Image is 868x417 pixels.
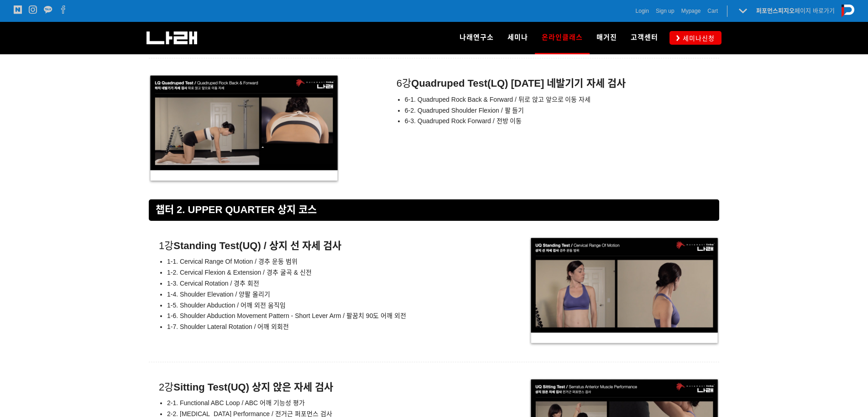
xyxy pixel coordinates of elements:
[590,22,624,54] a: 매거진
[460,33,494,42] span: 나래연구소
[631,33,658,42] span: 고객센터
[405,117,522,125] span: 6-3. Quadruped Rock Forward / 전방 이동
[167,258,298,265] span: 1-1. Cervical Range Of Motion / 경추 운동 범위
[387,78,626,89] span: 6강
[636,6,649,16] a: Login
[149,381,334,393] span: 2강
[669,31,722,44] a: 세미나신청
[167,323,289,330] span: 1-7. Shoulder Lateral Rotation / 어깨 외회전
[167,399,305,407] span: 2-1. Functional ABC Loop / ABC 어깨 기능성 평가
[173,240,341,251] strong: Standing Test(UQ) / 상지 선 자세 검사
[405,107,524,114] span: 6-2. Quadruped Shoulder Flexion / 팔 들기
[624,22,665,54] a: 고객센터
[535,22,590,54] a: 온라인클래스
[167,291,270,298] span: 1-4. Shoulder Elevation / 양팔 올리기
[756,7,835,14] a: 퍼포먼스피지오페이지 바로가기
[656,6,675,16] a: Sign up
[405,96,591,103] span: 6-1. Quadruped Rock Back & Forward / 뒤로 앉고 앞으로 이동 자세
[453,22,501,54] a: 나래연구소
[681,6,701,16] a: Mypage
[596,33,617,42] span: 매거진
[756,7,795,14] strong: 퍼포먼스피지오
[167,269,312,276] span: 1-2. Cervical Flexion & Extension / 경추 굴곡 & 신전
[173,381,333,393] strong: Sitting Test(UQ) 상지 앉은 자세 검사
[507,33,528,42] span: 세미나
[167,280,259,287] span: 1-3. Cervical Rotation / 경추 회전
[411,78,626,89] strong: Quadruped Test(LQ) [DATE] 네발기기 자세 검사
[501,22,535,54] a: 세미나
[167,312,406,319] span: 1-6. Shoulder Abduction Movement Pattern - Short Lever Arm / 팔꿈치 90도 어깨 외전
[167,302,286,309] span: 1-5. Shoulder Abduction / 어깨 외전 움직임
[680,34,715,43] span: 세미나신청
[156,204,317,215] span: 챕터 2. UPPER QUARTER 상지 코스
[542,30,583,45] span: 온라인클래스
[149,240,341,251] span: 1강
[707,6,718,16] a: Cart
